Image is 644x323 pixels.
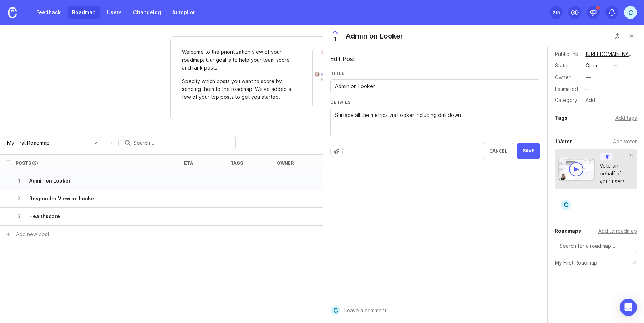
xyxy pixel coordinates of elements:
[555,73,580,81] div: Owner
[555,62,580,70] div: Status
[585,62,599,70] div: open
[583,96,597,105] div: Add
[613,138,637,145] div: Add voter
[16,213,22,220] p: 3
[598,227,637,235] div: Add to roadmap
[523,148,534,154] span: Save
[29,213,60,220] h6: Healthscore
[555,227,581,235] div: Roadmaps
[558,157,595,181] img: video-thumbnail-vote-d41b83416815613422e2ca741bf692cc.jpg
[230,160,243,166] div: tags
[182,48,294,72] p: Welcome to the prioritization view of your roadmap! Our goal is to help your team score and rank ...
[29,177,71,184] h6: Admin on Looker
[16,160,38,166] div: Posts (3)
[489,148,507,154] span: Cancel
[555,50,580,58] div: Public link
[16,208,158,225] button: 3Healthscore
[517,143,540,159] button: Save
[335,82,536,90] input: Short, descriptive title
[624,29,639,43] button: Close button
[582,84,591,94] div: —
[555,96,580,104] div: Category
[103,6,126,19] a: Users
[129,6,165,19] a: Changelog
[8,7,17,18] img: Canny Home
[16,195,22,202] p: 2
[331,306,340,315] div: C
[90,140,101,146] svg: toggle icon
[335,111,536,135] textarea: Surface all the metrics via Looker including drill down
[184,160,193,166] div: eta
[277,160,294,166] div: owner
[330,70,540,76] label: Title
[583,50,637,59] a: [URL][DOMAIN_NAME]
[330,99,540,105] label: Details
[16,177,22,184] p: 1
[555,259,597,267] a: My First Roadmap
[586,73,591,81] div: —
[16,172,158,190] button: 1Admin on Looker
[312,48,456,108] img: When viewing a post, you can send it to a roadmap
[580,96,597,105] a: Add
[7,139,86,147] input: My First Roadmap
[624,6,637,19] button: C
[346,31,403,41] div: Admin on Looker
[16,190,158,207] button: 2Responder View on Looker
[555,114,567,122] div: Tags
[610,29,624,43] button: Close button
[168,6,199,19] a: Autopilot
[483,143,513,159] button: Cancel
[559,242,632,250] input: Search for a roadmap...
[615,114,637,122] div: Add tags
[182,77,294,101] p: Specify which posts you want to score by sending them to the roadmap. We’ve added a few of your t...
[555,137,572,146] div: 1 Voter
[334,35,336,43] span: 1
[603,154,610,159] p: Tip
[16,230,49,238] div: Add new post
[330,55,540,63] div: Edit Post
[104,137,116,149] button: Roadmap options
[133,139,233,147] input: Search...
[600,162,630,185] div: Vote on behalf of your users
[3,137,101,149] div: toggle menu
[550,6,563,19] button: 2/5
[555,87,578,92] div: Estimated
[620,299,637,316] div: Open Intercom Messenger
[553,7,560,17] div: 2 /5
[68,6,100,19] a: Roadmap
[560,199,572,211] div: C
[32,6,65,19] a: Feedback
[29,195,96,202] h6: Responder View on Looker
